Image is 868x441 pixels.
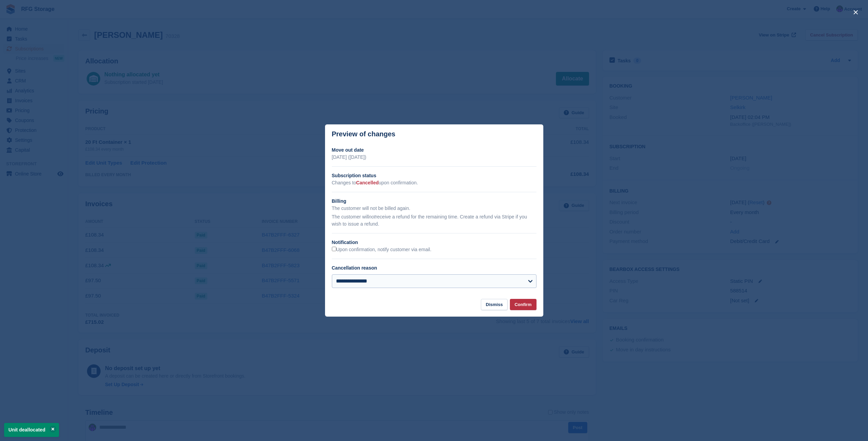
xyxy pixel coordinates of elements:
span: Cancelled [356,180,379,185]
p: Unit deallocated [4,423,59,437]
button: close [850,7,861,18]
p: The customer will receive a refund for the remaining time. Create a refund via Stripe if you wish... [332,213,536,228]
p: Preview of changes [332,130,396,138]
em: not [369,214,375,219]
button: Confirm [510,299,536,310]
h2: Subscription status [332,172,536,179]
label: Upon confirmation, notify customer via email. [332,247,431,253]
p: The customer will not be billed again. [332,205,536,212]
input: Upon confirmation, notify customer via email. [332,247,336,251]
h2: Billing [332,198,536,205]
button: Dismiss [481,299,507,310]
p: Changes to upon confirmation. [332,179,536,186]
h2: Move out date [332,147,536,154]
p: [DATE] ([DATE]) [332,154,536,161]
label: Cancellation reason [332,265,377,271]
h2: Notification [332,239,536,246]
